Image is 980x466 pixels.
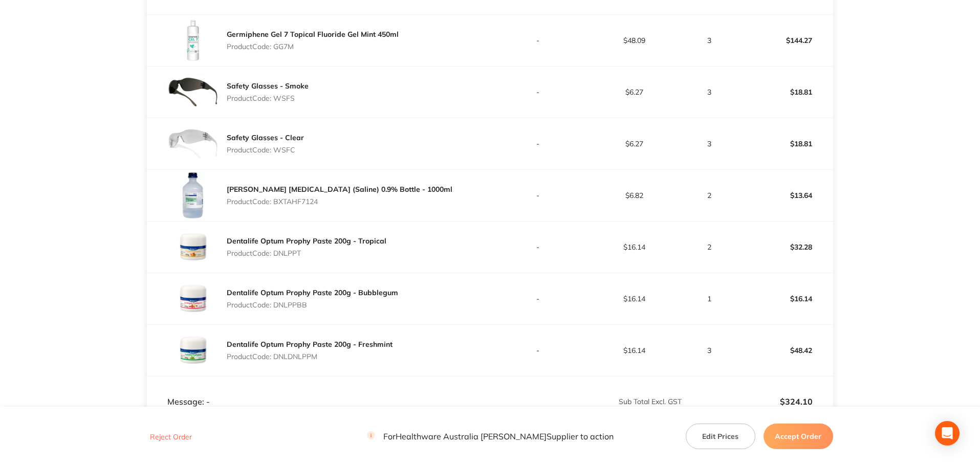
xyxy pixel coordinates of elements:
a: Dentalife Optum Prophy Paste 200g - Bubblegum [227,288,398,297]
p: 2 [683,243,736,251]
p: $16.14 [586,295,682,303]
img: aHZ3NHFuZw [167,170,219,221]
p: $16.14 [586,346,682,354]
p: $48.09 [586,36,682,45]
p: $324.10 [683,397,813,406]
p: - [491,88,586,96]
a: Dentalife Optum Prophy Paste 200g - Freshmint [227,340,393,349]
button: Edit Prices [686,424,755,449]
p: Product Code: DNLDNLPPM [227,352,393,361]
p: Product Code: WSFC [227,146,304,154]
p: 3 [683,88,736,96]
p: $48.42 [737,338,833,363]
p: 3 [683,140,736,148]
p: Product Code: GG7M [227,42,399,51]
img: ejhzNTZpMw [167,325,219,376]
img: b2ZqZmUxbQ [167,273,219,324]
p: $6.82 [586,191,682,199]
a: Dentalife Optum Prophy Paste 200g - Tropical [227,236,386,246]
p: For Healthware Australia [PERSON_NAME] Supplier to action [367,432,614,441]
p: 3 [683,36,736,45]
p: $16.14 [586,243,682,251]
p: Product Code: BXTAHF7124 [227,197,452,206]
p: Sub Total Excl. GST [491,397,682,406]
button: Reject Order [147,432,195,441]
button: Accept Order [764,424,833,449]
p: - [491,140,586,148]
p: - [491,36,586,45]
p: $6.27 [586,140,682,148]
p: - [491,346,586,354]
a: Germiphene Gel 7 Topical Fluoride Gel Mint 450ml [227,30,399,39]
p: 2 [683,191,736,199]
img: dm1yeWlxag [167,15,219,66]
img: cGIxdmtjdQ [167,118,219,169]
p: Product Code: DNLPPT [227,249,386,257]
p: $6.27 [586,88,682,96]
p: $16.14 [737,286,833,311]
div: Open Intercom Messenger [935,421,960,446]
p: $32.28 [737,235,833,259]
a: [PERSON_NAME] [MEDICAL_DATA] (Saline) 0.9% Bottle - 1000ml [227,185,452,194]
p: $13.64 [737,183,833,208]
a: Safety Glasses - Smoke [227,81,309,91]
p: - [491,191,586,199]
p: $18.81 [737,80,833,104]
p: 3 [683,346,736,354]
p: Product Code: DNLPPBB [227,301,398,309]
td: Message: - [147,376,490,407]
img: a3Fwem14YQ [167,221,219,273]
p: - [491,243,586,251]
p: $144.27 [737,28,833,53]
p: Product Code: WSFS [227,94,309,102]
a: Safety Glasses - Clear [227,133,304,142]
img: ZGE3NzVuMw [167,66,219,118]
p: $18.81 [737,131,833,156]
p: 1 [683,295,736,303]
p: - [491,295,586,303]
